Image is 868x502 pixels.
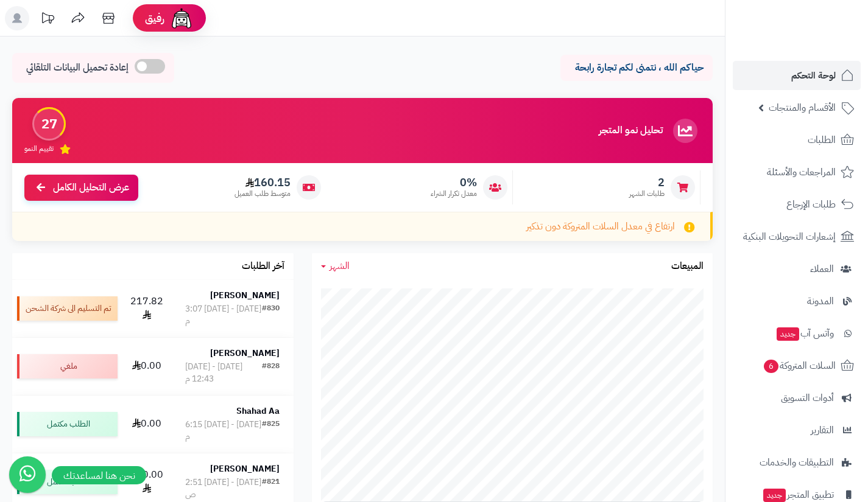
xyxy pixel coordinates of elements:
[210,289,280,302] strong: [PERSON_NAME]
[526,220,675,234] span: ارتفاع في معدل السلات المتروكة دون تذكير
[733,125,861,155] a: الطلبات
[733,319,861,348] a: وآتس آبجديد
[807,293,834,310] span: المدونة
[808,131,836,148] span: الطلبات
[17,354,118,378] div: ملغي
[767,164,836,181] span: المراجعات والأسئلة
[330,259,350,273] span: الشهر
[262,419,280,443] div: #825
[122,396,171,453] td: 0.00
[769,99,836,116] span: الأقسام والمنتجات
[786,196,836,213] span: طلبات الإرجاع
[671,261,704,272] h3: المبيعات
[733,61,861,90] a: لوحة التحكم
[431,189,477,199] span: معدل تكرار الشراء
[599,125,663,136] h3: تحليل نمو المتجر
[32,6,63,33] a: تحديثات المنصة
[185,361,262,385] div: [DATE] - [DATE] 12:43 م
[760,454,834,471] span: التطبيقات والخدمات
[122,338,171,395] td: 0.00
[236,405,280,417] strong: Shahad Aa
[811,422,834,439] span: التقارير
[17,412,118,436] div: الطلب مكتمل
[24,144,54,154] span: تقييم النمو
[810,260,834,277] span: العملاء
[235,176,291,189] span: 160.15
[185,476,262,501] div: [DATE] - [DATE] 2:51 ص
[733,416,861,445] a: التقارير
[775,325,834,342] span: وآتس آب
[629,189,665,199] span: طلبات الشهر
[17,296,118,321] div: تم التسليم الى شركة الشحن
[629,176,665,189] span: 2
[733,448,861,477] a: التطبيقات والخدمات
[145,11,164,26] span: رفيق
[26,61,129,75] span: إعادة تحميل البيانات التلقائي
[733,351,861,380] a: السلات المتروكة6
[733,158,861,187] a: المراجعات والأسئلة
[763,489,786,502] span: جديد
[321,259,350,273] a: الشهر
[53,181,129,195] span: عرض التحليل الكامل
[743,228,836,245] span: إشعارات التحويلات البنكية
[733,254,861,284] a: العملاء
[763,357,836,374] span: السلات المتروكة
[122,280,171,337] td: 217.82
[764,360,778,373] span: 6
[791,67,836,84] span: لوحة التحكم
[733,190,861,219] a: طلبات الإرجاع
[785,33,856,58] img: logo-2.png
[262,303,280,327] div: #830
[169,6,194,30] img: ai-face.png
[242,261,284,272] h3: آخر الطلبات
[431,176,477,189] span: 0%
[262,476,280,501] div: #821
[235,189,291,199] span: متوسط طلب العميل
[24,175,138,201] a: عرض التحليل الكامل
[210,347,280,360] strong: [PERSON_NAME]
[185,303,262,327] div: [DATE] - [DATE] 3:07 م
[777,327,799,341] span: جديد
[733,287,861,316] a: المدونة
[733,222,861,251] a: إشعارات التحويلات البنكية
[570,61,704,75] p: حياكم الله ، نتمنى لكم تجارة رابحة
[210,462,280,475] strong: [PERSON_NAME]
[781,389,834,406] span: أدوات التسويق
[185,419,262,443] div: [DATE] - [DATE] 6:15 م
[733,383,861,413] a: أدوات التسويق
[262,361,280,385] div: #828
